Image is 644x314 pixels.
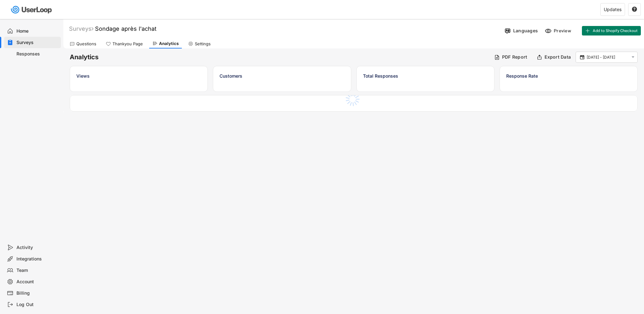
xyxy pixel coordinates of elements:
div: Customers [220,73,344,79]
div: Thankyou Page [112,41,143,47]
button:  [579,54,585,60]
div: Settings [195,41,211,47]
div: Account [16,279,58,285]
div: Home [16,28,58,34]
h6: Analytics [70,53,489,61]
div: Questions [76,41,96,47]
div: Analytics [159,41,179,46]
div: Billing [16,290,58,296]
div: Languages [513,28,538,34]
img: Language%20Icon.svg [504,28,511,34]
font: Sondage après l'achat [95,25,156,32]
input: Select Date Range [587,54,628,61]
div: Response Rate [506,73,631,79]
text:  [580,54,584,60]
button:  [632,7,637,12]
text:  [632,6,637,12]
div: Activity [16,245,58,251]
div: Updates [604,7,622,12]
div: Preview [554,28,573,34]
img: userloop-logo-01.svg [10,3,54,16]
div: Integrations [16,256,58,262]
div: Log Out [16,302,58,308]
text:  [632,54,634,60]
div: Team [16,267,58,273]
div: Surveys [16,40,58,46]
div: Surveys [69,25,93,32]
div: PDF Report [502,54,527,60]
button: Add to Shopify Checkout [582,26,641,35]
div: Total Responses [363,73,488,79]
div: Responses [16,51,58,57]
span: Add to Shopify Checkout [593,29,638,33]
div: Views [76,73,201,79]
div: Export Data [545,54,571,60]
button:  [630,54,636,60]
